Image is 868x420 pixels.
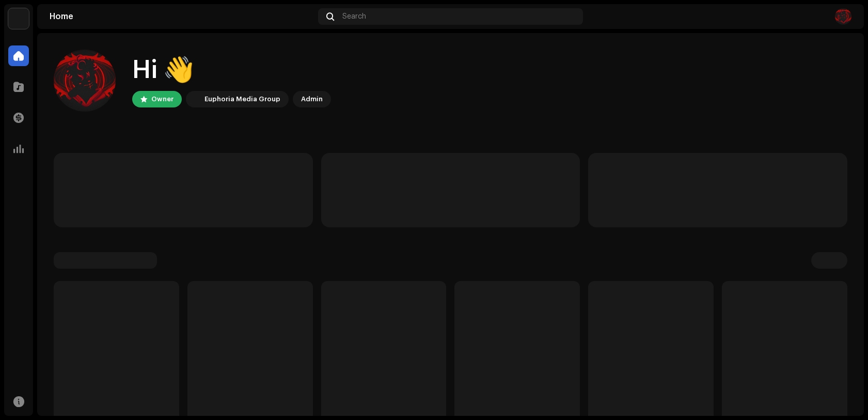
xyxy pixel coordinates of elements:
div: Admin [301,93,323,105]
img: de0d2825-999c-4937-b35a-9adca56ee094 [188,93,200,105]
div: Owner [151,93,173,105]
img: de0d2825-999c-4937-b35a-9adca56ee094 [8,8,29,29]
img: e05d74e2-e691-4722-8bec-18962dd16523 [835,8,851,25]
div: Hi 👋 [132,54,331,87]
span: Search [342,12,366,21]
img: e05d74e2-e691-4722-8bec-18962dd16523 [54,50,116,112]
div: Euphoria Media Group [204,93,280,105]
div: Home [50,12,314,21]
